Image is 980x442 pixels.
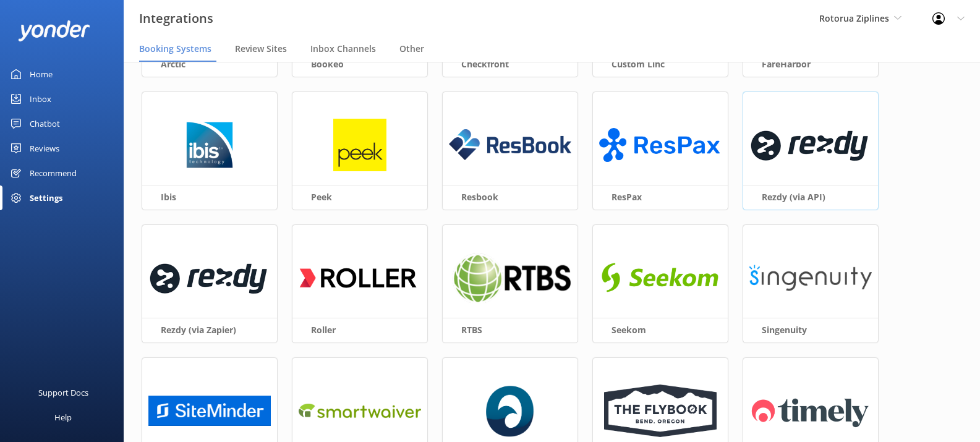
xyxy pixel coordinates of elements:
[333,119,386,172] img: peek_logo.png
[443,318,577,342] h3: RTBS
[743,185,878,209] h3: Rezdy (via API)
[593,318,728,342] h3: Seekom
[292,185,427,209] h3: Peek
[449,119,571,172] img: resbook_logo.png
[593,52,728,76] h3: Custom Linc
[443,185,577,209] h3: Resbook
[593,185,728,209] h3: ResPax
[139,43,211,55] span: Booking Systems
[30,185,62,210] div: Settings
[142,185,277,209] h3: Ibis
[399,43,424,55] span: Other
[749,119,872,172] img: 1624324453..png
[235,43,287,55] span: Review Sites
[310,43,376,55] span: Inbox Channels
[30,111,60,136] div: Chatbot
[142,318,277,342] h3: Rezdy (via Zapier)
[139,9,213,28] h3: Integrations
[183,119,236,172] img: 1629776749..png
[54,405,72,430] div: Help
[142,52,277,76] h3: Arctic
[443,52,577,76] h3: Checkfront
[743,52,878,76] h3: FareHarbor
[604,385,717,438] img: flybook_logo.png
[148,252,271,305] img: 1619647509..png
[292,52,427,76] h3: Bookeo
[19,20,90,41] img: yonder-white-logo.png
[299,252,421,305] img: 1616660206..png
[819,12,889,24] span: Rotorua Ziplines
[148,385,271,438] img: 1710292409..png
[30,136,59,161] div: Reviews
[30,87,51,111] div: Inbox
[449,252,571,305] img: 1624324537..png
[299,385,421,438] img: 1650579744..png
[599,252,722,305] img: 1616638368..png
[599,119,722,172] img: ResPax
[30,62,53,87] div: Home
[30,161,77,185] div: Recommend
[749,252,872,305] img: singenuity_logo.png
[292,318,427,342] h3: Roller
[749,385,872,438] img: 1619648023..png
[743,318,878,342] h3: Singenuity
[38,380,88,405] div: Support Docs
[486,385,535,438] img: starboard_suite_logo.png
